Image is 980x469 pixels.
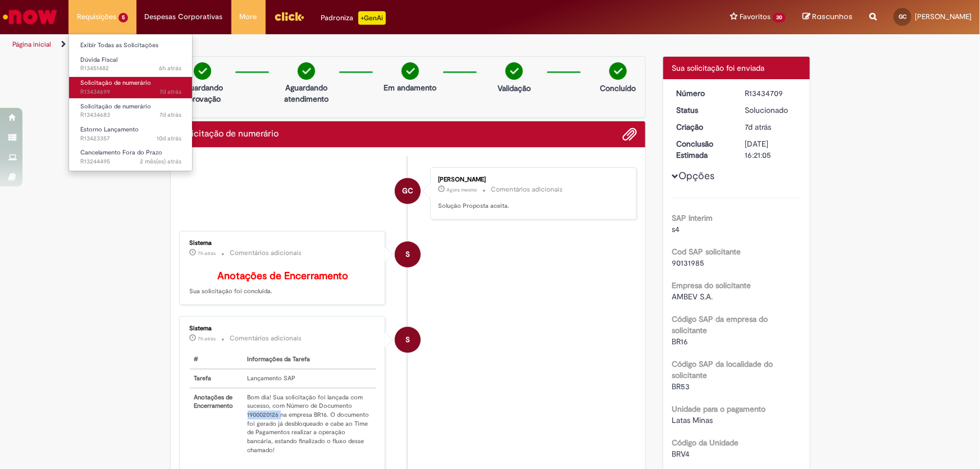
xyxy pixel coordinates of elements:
time: 27/08/2025 09:51:55 [198,335,216,342]
a: Página inicial [12,40,51,49]
span: Solicitação de numerário [80,79,151,87]
img: click_logo_yellow_360x200.png [274,8,304,25]
p: Solução Proposta aceita. [438,202,625,211]
div: System [395,242,421,267]
dt: Conclusão Estimada [668,138,737,161]
span: AMBEV S.A. [672,292,713,302]
span: 6h atrás [159,64,181,72]
time: 27/08/2025 10:29:57 [159,64,181,72]
div: Sistema [190,325,377,332]
th: Tarefa [190,369,243,388]
div: System [395,327,421,353]
a: Exibir Todas as Solicitações [69,39,193,52]
span: Cancelamento Fora do Prazo [80,148,162,157]
span: S [405,326,410,353]
time: 18/08/2025 08:44:33 [157,134,181,143]
span: 7d atrás [745,122,772,132]
span: 7h atrás [198,250,216,257]
p: +GenAi [358,11,386,25]
a: Aberto R13434699 : Solicitação de numerário [69,77,193,98]
span: 90131985 [672,258,704,268]
img: ServiceNow [1,6,59,28]
div: [PERSON_NAME] [438,176,625,183]
div: R13434709 [745,88,797,99]
span: More [240,11,257,22]
span: 5 [118,13,128,22]
span: Estorno Lançamento [80,125,139,134]
p: Em andamento [384,82,436,93]
ul: Trilhas de página [8,34,645,55]
button: Adicionar anexos [622,127,637,142]
span: Despesas Corporativas [145,11,223,22]
span: S [405,241,410,268]
div: [DATE] 16:21:05 [745,138,797,161]
span: Dúvida Fiscal [80,56,117,64]
a: Aberto R13451482 : Dúvida Fiscal [69,54,193,75]
span: s4 [672,224,680,234]
small: Comentários adicionais [230,248,302,258]
dt: Número [668,88,737,99]
img: check-circle-green.png [298,62,315,80]
th: Anotações de Encerramento [190,388,243,459]
span: GC [402,177,413,204]
p: Aguardando Aprovação [175,82,230,104]
a: Aberto R13244495 : Cancelamento Fora do Prazo [69,147,193,167]
img: check-circle-green.png [505,62,523,80]
img: check-circle-green.png [609,62,627,80]
h2: Solicitação de numerário Histórico de tíquete [179,129,279,139]
span: Favoritos [740,11,771,22]
b: Unidade para o pagamento [672,404,765,414]
p: Sua solicitação foi concluída. [190,271,377,297]
span: Rascunhos [812,11,853,22]
td: Lançamento SAP [243,369,377,388]
span: BRV4 [672,449,690,459]
span: R13434699 [80,88,181,97]
div: Padroniza [321,11,386,25]
p: Validação [498,83,531,94]
img: check-circle-green.png [194,62,211,80]
time: 27/08/2025 09:51:58 [198,250,216,257]
span: 7h atrás [198,335,216,342]
b: Anotações de Encerramento [217,270,348,283]
span: R13434683 [80,111,181,120]
th: # [190,350,243,369]
dt: Status [668,104,737,116]
div: 21/08/2025 08:50:46 [745,121,797,133]
span: 7d atrás [159,111,181,119]
time: 27/08/2025 16:45:31 [446,186,477,193]
p: Concluído [600,83,636,94]
p: Aguardando atendimento [279,82,334,104]
a: Aberto R13434683 : Solicitação de numerário [69,101,193,121]
span: BR16 [672,336,688,347]
time: 05/07/2025 09:09:40 [140,157,181,166]
span: BR53 [672,381,690,391]
span: Requisições [77,11,116,22]
a: Rascunhos [803,12,853,22]
ul: Requisições [69,34,193,171]
span: Agora mesmo [446,186,477,193]
b: Empresa do solicitante [672,280,751,290]
time: 21/08/2025 08:43:05 [159,111,181,119]
span: Solicitação de numerário [80,102,151,111]
span: Latas Minas [672,415,713,425]
a: Aberto R13423357 : Estorno Lançamento [69,124,193,144]
th: Informações da Tarefa [243,350,377,369]
span: GC [899,13,906,20]
small: Comentários adicionais [491,185,563,194]
time: 21/08/2025 08:50:46 [745,122,772,132]
time: 21/08/2025 08:47:48 [159,88,181,96]
span: [PERSON_NAME] [915,12,972,21]
span: 7d atrás [159,88,181,96]
div: Gabriele Vitoria de Oliveira Correa [395,178,421,204]
span: 10d atrás [157,134,181,143]
td: Bom dia! Sua solicitação foi lançada com sucesso, com Número de Documento 1900020126 na empresa B... [243,388,377,459]
div: Sistema [190,240,377,247]
span: R13423357 [80,134,181,143]
span: Sua solicitação foi enviada [672,63,764,73]
small: Comentários adicionais [230,334,302,343]
dt: Criação [668,121,737,133]
b: SAP Interim [672,213,713,223]
div: Solucionado [745,104,797,116]
img: check-circle-green.png [402,62,419,80]
b: Código SAP da localidade do solicitante [672,359,773,380]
